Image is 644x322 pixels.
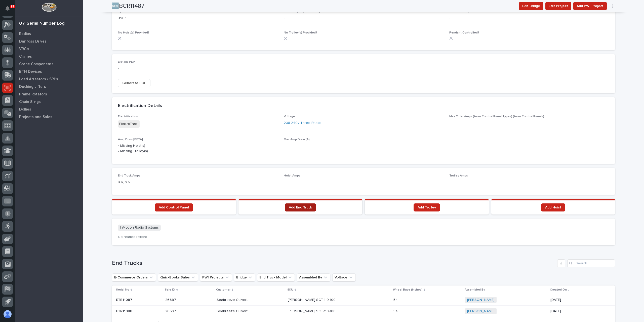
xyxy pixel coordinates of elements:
button: E-Commerce Orders [112,273,156,281]
p: [PERSON_NAME] SCT-110-100 [288,308,337,313]
a: Projects and Sales [15,113,83,121]
a: Add Hoist [541,203,565,211]
span: Trolley Amps [449,174,468,177]
span: Add PWI Project [577,3,603,9]
p: Seabreeze Culvert [217,308,249,313]
button: QuickBooks Sales [158,273,198,281]
p: [DATE] [550,309,593,313]
p: - [118,66,278,71]
input: Search [567,259,615,267]
p: 3.6, 3.6 [118,180,278,185]
button: PWI Projects [200,273,232,281]
a: [PERSON_NAME] [467,309,495,313]
a: Decking Lifters [15,83,83,90]
p: - [449,180,609,185]
p: Frame Rotators [19,92,47,97]
p: 54 [393,297,399,302]
p: Dollies [19,107,31,112]
p: [DATE] [550,298,593,302]
button: users-avatar [2,309,13,319]
span: End Truck Amps [118,174,140,177]
a: Add End Truck [285,203,316,211]
div: Notifications87 [6,6,13,14]
h1: End Trucks [112,260,555,267]
span: Add End Truck [289,206,312,209]
a: Cranes [15,53,83,60]
span: Max Total Amps (from Control Panel Types) (from Control Panels) [449,115,544,118]
p: VRC's [19,47,29,51]
a: Load Arrestors / SRL's [15,75,83,83]
p: Created On [550,287,567,293]
p: ETR11087 [116,297,133,302]
p: Cranes [19,54,32,59]
p: - [284,180,444,185]
a: BTH Devices [15,68,83,75]
p: • Missing Hoist(s) • Missing Trolley(s) [118,143,278,154]
img: Workspace Logo [42,3,56,12]
button: Generate PDF [118,79,150,87]
tr: ETR11087ETR11087 2669726697 Seabreeze CulvertSeabreeze Culvert [PERSON_NAME] SCT-110-100[PERSON_N... [112,294,615,306]
div: 07. Serial Number Log [19,21,65,26]
p: 54 [393,308,399,313]
span: No Hoist(s) Provided? [118,31,149,34]
p: - [449,16,609,21]
p: Projects and Sales [19,115,52,119]
button: Edit Project [545,2,571,10]
button: Add PWI Project [573,2,607,10]
a: Danfoss Drives [15,38,83,45]
p: Danfoss Drives [19,39,47,44]
p: ETR11088 [116,308,133,313]
span: Add Trolley [418,206,436,209]
p: Decking Lifters [19,85,46,89]
p: Assembled By [465,287,485,293]
p: Load Arrestors / SRL's [19,77,58,82]
span: Hoist Amps [284,174,300,177]
a: Radios [15,30,83,38]
p: 87 [11,5,14,8]
tr: ETR11088ETR11088 2669726697 Seabreeze CulvertSeabreeze Culvert [PERSON_NAME] SCT-110-100[PERSON_N... [112,306,615,317]
p: Customer [216,287,230,293]
a: 208-240v Three Phase [284,120,321,126]
span: Details PDF [118,60,135,63]
a: Crane Components [15,60,83,68]
span: No Trolley(s) Provided? [284,31,317,34]
span: Edit Project [549,3,568,9]
span: Electrification [118,115,138,118]
p: Crane Components [19,62,54,66]
button: Edit Bridge [519,2,543,10]
p: [PERSON_NAME] SCT-110-100 [288,297,337,302]
span: Voltage [284,115,295,118]
a: Dollies [15,105,83,113]
a: Chain Slings [15,98,83,105]
p: - [284,143,444,149]
a: Add Trolley [414,203,440,211]
p: Sale ID [165,287,175,293]
a: [PERSON_NAME] [467,298,495,302]
button: Notifications [2,3,13,14]
span: Pendant Controlled? [449,31,479,34]
p: 26697 [165,297,177,302]
p: Seabreeze Culvert [217,297,249,302]
a: VRC's [15,45,83,53]
span: Max Amp Draw (A) [284,138,310,141]
button: Voltage [332,273,356,281]
span: Edit Bridge [522,3,540,9]
p: Radios [19,32,31,36]
h2: Electrification Details [118,103,162,109]
h2: 🆕BCR11487 [111,3,144,10]
p: No related record [118,235,609,239]
p: SKU [287,287,293,293]
p: Wheel Base (inches) [393,287,422,293]
div: ElectroTrack [118,120,140,128]
p: 396'' [118,16,278,21]
span: Generate PDF [122,80,146,86]
p: Chain Slings [19,100,41,104]
p: InMotion Radio Systems [118,225,161,231]
button: Assembled By [297,273,330,281]
span: Amp Draw [BETA] [118,138,143,141]
span: Add Hoist [545,206,561,209]
p: - [449,120,609,126]
p: BTH Devices [19,69,42,74]
p: 26697 [165,308,177,313]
